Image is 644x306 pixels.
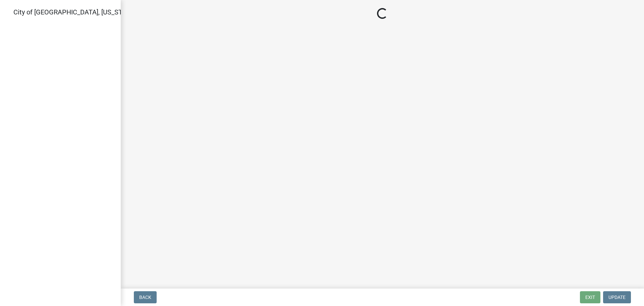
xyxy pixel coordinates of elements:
[608,295,626,300] span: Update
[603,291,631,303] button: Update
[580,291,600,303] button: Exit
[13,8,136,16] span: City of [GEOGRAPHIC_DATA], [US_STATE]
[139,295,151,300] span: Back
[134,291,157,303] button: Back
